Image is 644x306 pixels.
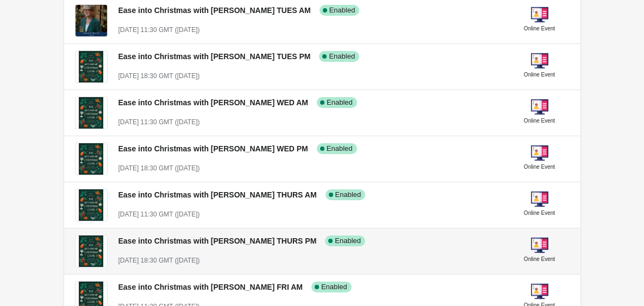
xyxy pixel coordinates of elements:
span: Enabled [321,283,347,291]
img: Ease into Christmas with Jane Lovett WED PM [79,143,103,175]
img: online-event-5d64391802a09ceff1f8b055f10f5880.png [531,98,548,116]
img: online-event-5d64391802a09ceff1f8b055f10f5880.png [531,52,548,69]
span: [DATE] 11:30 GMT ([DATE]) [118,211,200,218]
img: online-event-5d64391802a09ceff1f8b055f10f5880.png [531,237,548,254]
span: Enabled [327,144,353,153]
img: Ease into Christmas with Jane Lovett TUES PM [79,51,103,82]
div: Online Event [524,254,555,265]
img: Ease into Christmas with Jane Lovett WED AM [79,97,103,129]
span: Ease into Christmas with [PERSON_NAME] THURS PM [118,237,317,245]
img: online-event-5d64391802a09ceff1f8b055f10f5880.png [531,190,548,208]
span: [DATE] 18:30 GMT ([DATE]) [118,164,200,172]
span: Ease into Christmas with [PERSON_NAME] WED AM [118,98,309,107]
div: Online Event [524,116,555,126]
img: online-event-5d64391802a09ceff1f8b055f10f5880.png [531,283,548,300]
span: [DATE] 11:30 GMT ([DATE]) [118,118,200,126]
span: Ease into Christmas with [PERSON_NAME] TUES AM [118,6,311,15]
span: [DATE] 11:30 GMT ([DATE]) [118,26,200,34]
span: [DATE] 18:30 GMT ([DATE]) [118,257,200,264]
div: Online Event [524,23,555,34]
img: Ease into Christmas with Jane Lovett THURS AM [79,189,103,221]
img: online-event-5d64391802a09ceff1f8b055f10f5880.png [531,144,548,162]
img: Ease into Christmas with Jane Lovett THURS PM [79,235,103,267]
span: Enabled [329,52,355,61]
span: Ease into Christmas with [PERSON_NAME] FRI AM [118,283,303,291]
span: Enabled [327,98,353,107]
span: Enabled [329,6,355,15]
div: Online Event [524,69,555,80]
span: Ease into Christmas with [PERSON_NAME] TUES PM [118,52,311,61]
span: Enabled [335,237,361,245]
span: Ease into Christmas with [PERSON_NAME] THURS AM [118,190,317,199]
span: Ease into Christmas with [PERSON_NAME] WED PM [118,144,308,153]
span: [DATE] 18:30 GMT ([DATE]) [118,72,200,80]
span: Enabled [335,190,361,199]
img: Ease into Christmas with Jane Lovett TUES AM [76,5,107,36]
img: online-event-5d64391802a09ceff1f8b055f10f5880.png [531,6,548,23]
div: Online Event [524,208,555,219]
div: Online Event [524,162,555,173]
